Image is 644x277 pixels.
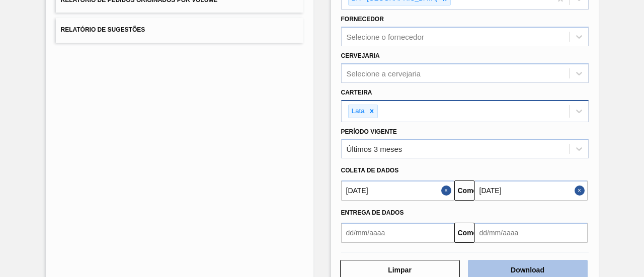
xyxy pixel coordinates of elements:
[347,145,403,153] font: Últimos 3 meses
[454,180,474,201] button: Comeu
[341,52,380,59] font: Cervejaria
[56,18,303,42] button: Relatório de Sugestões
[474,180,588,201] input: dd/mm/aaaa
[341,209,404,216] font: Entrega de dados
[454,223,474,243] button: Comeu
[441,180,454,201] button: Fechar
[341,223,454,243] input: dd/mm/aaaa
[341,128,397,135] font: Período Vigente
[347,69,421,77] font: Selecione a cervejaria
[341,16,384,23] font: Fornecedor
[458,229,481,237] font: Comeu
[61,27,145,34] font: Relatório de Sugestões
[347,33,424,41] font: Selecione o fornecedor
[575,180,588,201] button: Close
[341,89,372,96] font: Carteira
[458,187,481,195] font: Comeu
[511,266,544,274] font: Download
[352,107,365,115] font: Lata
[474,223,588,243] input: dd/mm/aaaa
[388,266,412,274] font: Limpar
[341,167,399,174] font: Coleta de dados
[341,180,454,201] input: dd/mm/aaaa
